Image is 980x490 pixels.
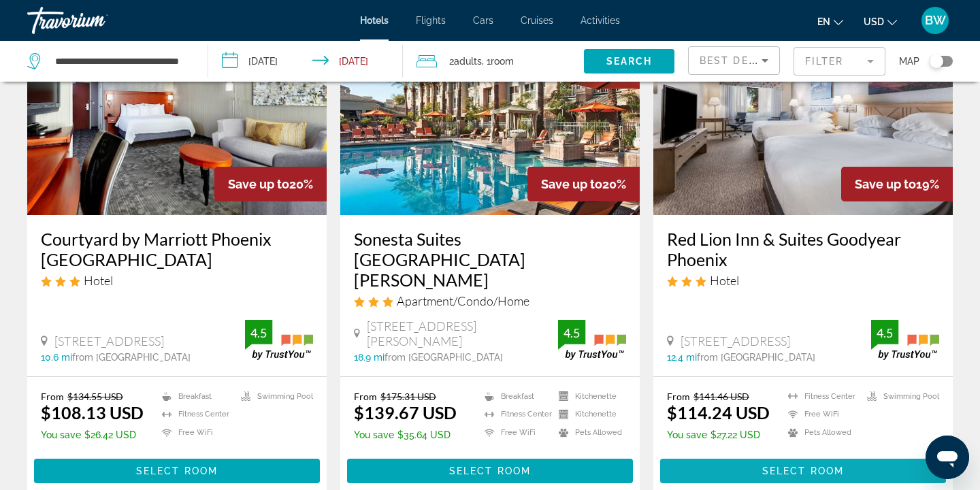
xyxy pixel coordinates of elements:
del: $141.46 USD [693,391,749,402]
li: Swimming Pool [860,391,939,402]
a: Cruises [521,15,553,26]
div: 19% [841,167,953,201]
a: Courtyard by Marriott Phoenix [GEOGRAPHIC_DATA] [41,229,313,269]
span: From [354,391,377,402]
span: Save up to [541,177,602,191]
span: Select Room [449,465,531,476]
span: Adults [454,56,482,67]
div: 20% [527,167,640,201]
iframe: Button to launch messaging window [926,436,969,479]
span: Map [899,52,919,71]
span: [STREET_ADDRESS][PERSON_NAME] [367,318,558,348]
span: from [GEOGRAPHIC_DATA] [72,352,191,363]
button: Change language [817,12,843,31]
span: 18.9 mi [354,352,385,363]
a: Select Room [34,461,320,476]
p: $26.42 USD [41,429,144,440]
div: 3 star Hotel [41,273,313,288]
li: Pets Allowed [781,427,860,438]
span: USD [864,16,884,27]
span: You save [667,429,707,440]
img: trustyou-badge.svg [558,320,626,360]
div: 4.5 [245,325,272,341]
button: User Menu [917,6,953,35]
span: 10.6 mi [41,352,72,363]
span: You save [41,429,81,440]
img: trustyou-badge.svg [245,320,313,360]
a: Sonesta Suites [GEOGRAPHIC_DATA][PERSON_NAME] [354,229,626,290]
div: 20% [214,167,327,201]
a: Activities [581,15,620,26]
span: , 1 [482,52,514,71]
span: Hotel [84,273,113,288]
span: Room [491,56,514,67]
li: Fitness Center [478,409,552,421]
li: Fitness Center [781,391,860,402]
span: Hotel [710,273,739,288]
li: Fitness Center [155,409,234,421]
div: 3 star Apartment [354,293,626,308]
button: Toggle map [919,55,953,67]
span: Search [606,56,653,67]
del: $134.55 USD [67,391,123,402]
button: Check-in date: Sep 13, 2025 Check-out date: Sep 14, 2025 [208,41,403,82]
span: from [GEOGRAPHIC_DATA] [385,352,503,363]
li: Free WiFi [781,409,860,421]
button: Select Room [660,459,946,483]
p: $27.22 USD [667,429,770,440]
span: en [817,16,830,27]
ins: $114.24 USD [667,402,770,423]
ins: $108.13 USD [41,402,144,423]
span: BW [925,14,946,27]
ins: $139.67 USD [354,402,457,423]
li: Swimming Pool [234,391,313,402]
li: Breakfast [155,391,234,402]
span: Save up to [855,177,916,191]
del: $175.31 USD [380,391,436,402]
span: 2 [449,52,482,71]
a: Travorium [27,3,163,38]
span: [STREET_ADDRESS] [681,333,790,348]
a: Hotels [360,15,389,26]
span: Save up to [228,177,289,191]
a: Cars [473,15,493,26]
a: Flights [416,15,446,26]
div: 4.5 [871,325,898,341]
div: 4.5 [558,325,585,341]
li: Breakfast [478,391,552,402]
li: Free WiFi [478,427,552,438]
button: Change currency [864,12,897,31]
li: Pets Allowed [552,427,626,438]
li: Kitchenette [552,391,626,402]
a: Red Lion Inn & Suites Goodyear Phoenix [667,229,939,269]
li: Free WiFi [155,427,234,438]
span: from [GEOGRAPHIC_DATA] [697,352,815,363]
span: From [667,391,690,402]
button: Filter [794,46,885,76]
mat-select: Sort by [700,52,768,69]
span: You save [354,429,394,440]
button: Travelers: 2 adults, 0 children [403,41,584,82]
a: Select Room [347,461,633,476]
button: Select Room [34,459,320,483]
span: From [41,391,64,402]
span: [STREET_ADDRESS] [54,333,164,348]
a: Select Room [660,461,946,476]
span: Select Room [136,465,218,476]
button: Select Room [347,459,633,483]
li: Kitchenette [552,409,626,421]
button: Search [584,49,674,73]
div: 3 star Hotel [667,273,939,288]
span: 12.4 mi [667,352,697,363]
p: $35.64 USD [354,429,457,440]
span: Apartment/Condo/Home [397,293,529,308]
span: Select Room [762,465,844,476]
